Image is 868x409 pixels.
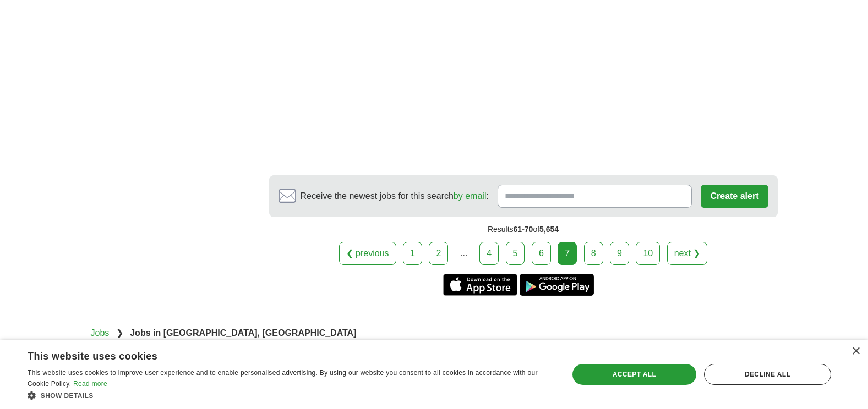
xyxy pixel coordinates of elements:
[506,242,525,265] a: 5
[520,274,594,296] a: Get the Android app
[28,369,538,388] span: This website uses cookies to improve user experience and to enable personalised advertising. By u...
[584,242,603,265] a: 8
[558,242,577,265] div: 7
[453,242,475,264] div: ...
[403,242,422,265] a: 1
[851,347,860,356] div: Close
[269,217,778,242] div: Results of
[443,274,517,296] a: Get the iPhone app
[610,242,629,265] a: 9
[572,364,696,385] div: Accept all
[28,346,525,363] div: This website uses cookies
[701,185,768,208] button: Create alert
[429,242,448,265] a: 2
[73,380,107,388] a: Read more, opens a new window
[636,242,660,265] a: 10
[454,191,487,201] a: by email
[339,242,396,265] a: ❮ previous
[28,390,553,401] div: Show details
[301,190,489,203] span: Receive the newest jobs for this search :
[667,242,708,265] a: next ❯
[479,242,499,265] a: 4
[514,225,533,234] span: 61-70
[130,328,356,338] strong: Jobs in [GEOGRAPHIC_DATA], [GEOGRAPHIC_DATA]
[91,328,110,338] a: Jobs
[41,392,94,400] span: Show details
[704,364,831,385] div: Decline all
[532,242,551,265] a: 6
[116,328,123,338] span: ❯
[539,225,559,234] span: 5,654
